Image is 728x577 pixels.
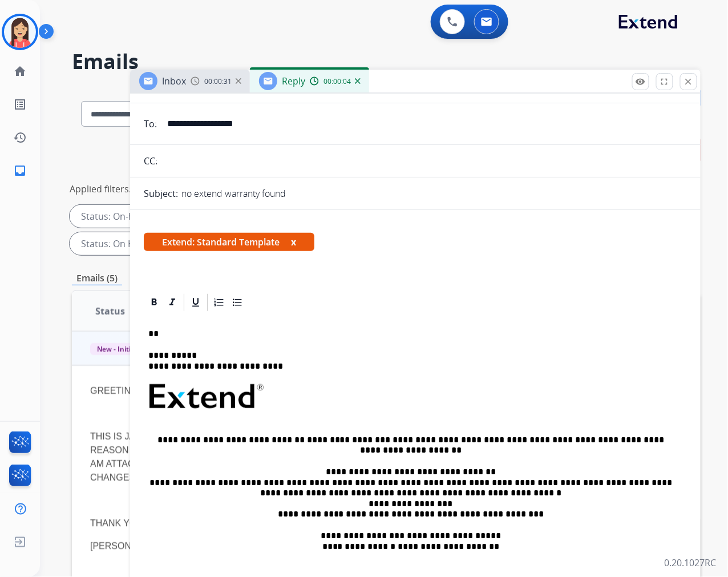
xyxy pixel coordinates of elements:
p: no extend warranty found [181,187,286,200]
mat-icon: home [13,64,27,78]
span: Extend: Standard Template [144,233,314,251]
p: To: [144,117,157,131]
span: New - Initial [90,343,143,355]
p: THIS IS JAPRIN FROM GUEST CARE , CUSTOMER BOUGHT THE EXTENDED WARRANTY FOR SOME REASON WE ARE NOT... [90,430,564,485]
p: Applied filters: [70,182,131,196]
mat-icon: fullscreen [660,76,670,87]
span: Status [95,304,125,318]
div: Italic [164,294,181,311]
p: Emails (5) [72,271,122,285]
img: avatar [4,16,36,48]
span: Inbox [162,75,186,87]
div: Status: On Hold - Servicers [70,232,223,255]
p: 0.20.1027RC [665,556,717,570]
div: Bold [145,294,163,311]
button: x [291,235,296,249]
p: CC: [144,154,157,168]
span: 00:00:31 [204,77,232,86]
mat-icon: inbox [13,164,27,177]
mat-icon: close [683,76,694,87]
p: Subject: [144,187,178,200]
p: GREETING OF THE DAY , [90,384,564,398]
p: THANK YOU , [90,517,564,530]
div: Status: On-hold – Internal [70,205,218,228]
mat-icon: history [13,131,27,144]
span: Reply [282,75,305,87]
span: 00:00:04 [323,77,351,86]
h2: Emails [72,50,701,73]
div: Bullet List [229,294,246,311]
mat-icon: list_alt [13,98,27,111]
div: Ordered List [211,294,228,311]
p: [PERSON_NAME] [90,539,564,553]
mat-icon: remove_red_eye [636,76,646,87]
div: Underline [187,294,204,311]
